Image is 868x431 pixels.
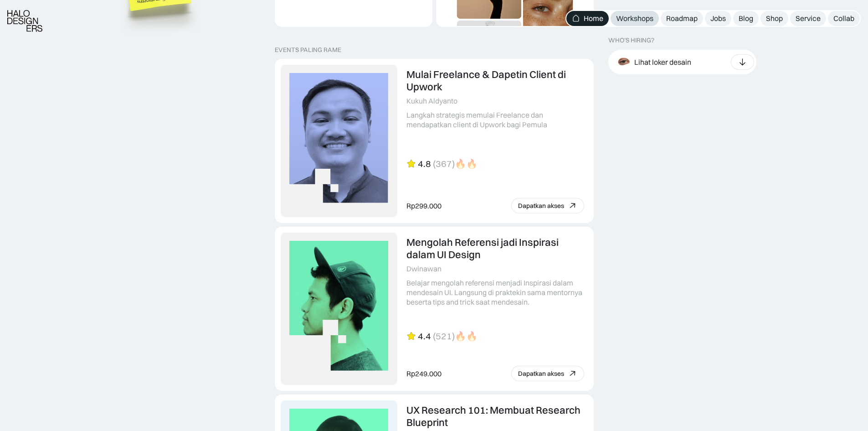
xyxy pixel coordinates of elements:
[608,36,654,44] div: WHO’S HIRING?
[611,11,659,26] a: Workshops
[566,11,609,26] a: Home
[661,11,703,26] a: Roadmap
[710,14,726,23] div: Jobs
[766,14,783,23] div: Shop
[275,46,341,54] div: EVENTS PALING RAME
[760,11,788,26] a: Shop
[796,14,821,23] div: Service
[518,370,564,378] div: Dapatkan akses
[511,198,584,213] a: Dapatkan akses
[406,369,442,379] div: Rp249.000
[833,14,854,23] div: Collab
[584,14,603,23] div: Home
[828,11,860,26] a: Collab
[739,14,753,23] div: Blog
[406,201,442,211] div: Rp299.000
[733,11,759,26] a: Blog
[790,11,826,26] a: Service
[518,202,564,210] div: Dapatkan akses
[666,14,698,23] div: Roadmap
[511,366,584,381] a: Dapatkan akses
[705,11,731,26] a: Jobs
[634,57,691,67] div: Lihat loker desain
[616,14,653,23] div: Workshops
